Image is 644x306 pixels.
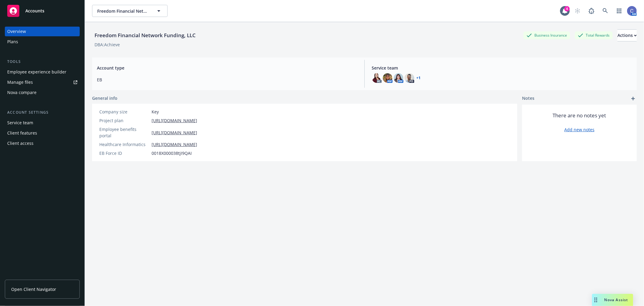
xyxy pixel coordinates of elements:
a: Search [599,5,611,17]
img: photo [394,73,403,83]
button: Nova Assist [592,294,633,306]
div: Freedom Financial Network Funding, LLC [92,31,198,39]
button: Actions [617,29,637,41]
div: Nova compare [7,88,37,97]
img: photo [383,73,392,83]
a: Overview [5,27,80,36]
a: Client access [5,138,80,148]
a: Service team [5,118,80,128]
a: Accounts [5,2,80,19]
div: Total Rewards [575,31,613,39]
div: Manage files [7,77,33,87]
a: [URL][DOMAIN_NAME] [152,117,197,124]
a: +1 [417,76,421,80]
span: 0018X000038tjI9QAI [152,150,192,156]
div: Overview [7,27,26,36]
a: add [630,95,637,102]
span: Service team [372,65,632,71]
div: Project plan [99,117,149,124]
div: Client features [7,128,37,138]
a: Switch app [613,5,625,17]
span: General info [92,95,117,101]
a: Plans [5,37,80,47]
span: Accounts [25,8,44,13]
div: Employee experience builder [7,67,66,77]
a: Nova compare [5,88,80,97]
a: Report a Bug [585,5,598,17]
span: Account type [97,65,357,71]
a: Employee experience builder [5,67,80,77]
a: [URL][DOMAIN_NAME] [152,141,197,148]
div: Actions [617,30,637,41]
a: [URL][DOMAIN_NAME] [152,129,197,136]
img: photo [372,73,382,83]
span: Nova Assist [604,297,628,302]
div: EB Force ID [99,150,149,156]
div: Tools [5,59,80,65]
div: 4 [564,6,570,11]
div: Plans [7,37,18,47]
a: Client features [5,128,80,138]
div: Drag to move [592,294,600,306]
span: Notes [522,95,534,102]
div: Company size [99,109,149,115]
span: Key [152,109,159,115]
div: DBA: Achieve [95,41,120,48]
span: Open Client Navigator [11,286,56,292]
div: Healthcare Informatics [99,141,149,148]
div: Employee benefits portal [99,126,149,139]
div: Account settings [5,109,80,116]
span: Freedom Financial Network Funding, LLC [97,8,149,14]
span: EB [97,76,357,83]
div: Business Insurance [524,31,570,39]
img: photo [405,73,414,83]
span: There are no notes yet [553,112,606,119]
a: Start snowing [572,5,584,17]
img: photo [627,6,637,16]
a: Add new notes [564,126,594,133]
button: Freedom Financial Network Funding, LLC [92,5,168,17]
div: Service team [7,118,33,128]
div: Client access [7,138,34,148]
a: Manage files [5,77,80,87]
